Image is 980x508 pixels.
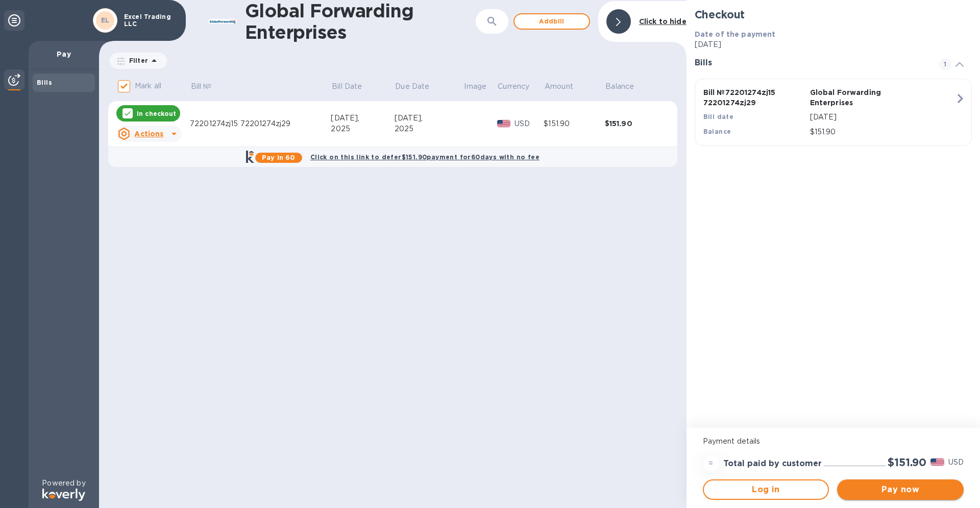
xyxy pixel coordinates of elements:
[703,479,829,500] button: Log in
[810,127,955,137] p: $151.90
[332,81,375,92] span: Bill Date
[723,459,822,469] h3: Total paid by customer
[703,455,719,471] div: =
[810,87,913,108] p: Global Forwarding Enterprises
[124,13,175,28] p: Excel Trading LLC
[37,49,91,59] p: Pay
[703,87,806,108] p: Bill № 72201274zj15 72201274zj29
[703,113,734,120] b: Bill date
[845,483,955,496] span: Pay now
[513,13,590,30] button: Addbill
[703,436,964,447] p: Payment details
[190,118,331,129] div: 72201274zj15 72201274zj29
[948,457,964,468] p: USD
[134,130,163,138] u: Actions
[331,113,394,124] div: [DATE],
[137,109,176,118] p: In checkout
[639,17,687,26] b: Click to hide
[395,113,463,124] div: [DATE],
[712,483,820,496] span: Log in
[101,16,110,24] b: EL
[37,79,52,86] b: Bills
[695,30,776,38] b: Date of the payment
[42,489,85,501] img: Logo
[605,118,666,129] div: $151.90
[810,112,955,123] p: [DATE]
[310,153,540,161] b: Click on this link to defer $151.90 payment for 60 days with no fee
[464,81,486,92] p: Image
[395,124,463,134] div: 2025
[395,81,443,92] span: Due Date
[497,120,511,127] img: USD
[837,479,964,500] button: Pay now
[695,79,972,146] button: Bill №72201274zj15 72201274zj29Global Forwarding EnterprisesBill date[DATE]Balance$151.90
[125,56,148,65] p: Filter
[523,15,581,28] span: Add bill
[605,81,647,92] span: Balance
[544,118,604,129] div: $151.90
[939,58,951,70] span: 1
[703,128,731,135] b: Balance
[332,81,362,92] p: Bill Date
[514,118,544,129] p: USD
[42,478,85,489] p: Powered by
[395,81,429,92] p: Due Date
[135,81,161,91] p: Mark all
[545,81,586,92] span: Amount
[498,81,529,92] p: Currency
[191,81,212,92] p: Bill №
[695,39,972,50] p: [DATE]
[695,8,972,21] h2: Checkout
[605,81,634,92] p: Balance
[545,81,573,92] p: Amount
[331,124,394,134] div: 2025
[262,154,295,161] b: Pay in 60
[695,58,927,68] h3: Bills
[888,456,926,469] h2: $151.90
[191,81,225,92] span: Bill №
[930,458,944,466] img: USD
